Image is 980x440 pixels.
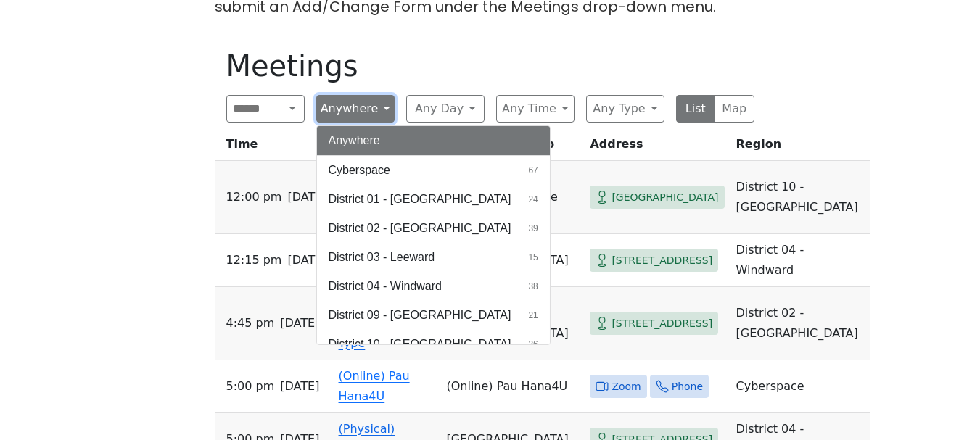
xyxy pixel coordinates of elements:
[440,360,584,413] td: (Online) Pau Hana4U
[226,95,282,123] input: Search
[730,134,870,161] th: Region
[317,330,550,359] button: District 10 - [GEOGRAPHIC_DATA]36 results
[528,193,538,206] span: 24 results
[226,49,754,83] h1: Meetings
[316,125,551,346] div: Anywhere
[316,95,395,123] button: Anywhere
[317,126,550,155] button: Anywhere
[339,296,435,350] a: (Physical) Alcoholics of our Type
[730,287,870,360] td: District 02 - [GEOGRAPHIC_DATA]
[612,378,641,396] span: Zoom
[317,301,550,330] button: District 09 - [GEOGRAPHIC_DATA]21 results
[317,185,550,214] button: District 01 - [GEOGRAPHIC_DATA]24 results
[329,162,390,179] span: Cyberspace
[612,315,712,333] span: [STREET_ADDRESS]
[528,338,538,351] span: 36 results
[317,214,550,243] button: District 02 - [GEOGRAPHIC_DATA]39 results
[406,95,485,123] button: Any Day
[730,234,870,287] td: District 04 - Windward
[715,95,754,123] button: Map
[226,313,275,333] span: 4:45 PM
[528,164,538,177] span: 67 results
[280,376,319,397] span: [DATE]
[612,252,712,270] span: [STREET_ADDRESS]
[672,378,703,396] span: Phone
[329,307,511,324] span: District 09 - [GEOGRAPHIC_DATA]
[329,249,435,266] span: District 03 - Leeward
[280,313,319,333] span: [DATE]
[281,95,304,123] button: Search
[215,134,333,161] th: Time
[317,156,550,185] button: Cyberspace67 results
[226,250,282,270] span: 12:15 PM
[730,161,870,234] td: District 10 - [GEOGRAPHIC_DATA]
[317,243,550,272] button: District 03 - Leeward15 results
[528,222,538,235] span: 39 results
[528,309,538,322] span: 21 results
[612,188,718,207] span: [GEOGRAPHIC_DATA]
[676,95,716,123] button: List
[496,95,575,123] button: Any Time
[730,360,870,413] td: Cyberspace
[586,95,664,123] button: Any Type
[287,187,326,207] span: [DATE]
[329,220,511,237] span: District 02 - [GEOGRAPHIC_DATA]
[329,191,511,208] span: District 01 - [GEOGRAPHIC_DATA]
[528,251,538,264] span: 15 results
[584,134,730,161] th: Address
[329,336,511,353] span: District 10 - [GEOGRAPHIC_DATA]
[226,376,275,397] span: 5:00 PM
[226,187,282,207] span: 12:00 PM
[528,280,538,293] span: 38 results
[329,278,442,295] span: District 04 - Windward
[317,272,550,301] button: District 04 - Windward38 results
[339,369,410,403] a: (Online) Pau Hana4U
[287,250,326,270] span: [DATE]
